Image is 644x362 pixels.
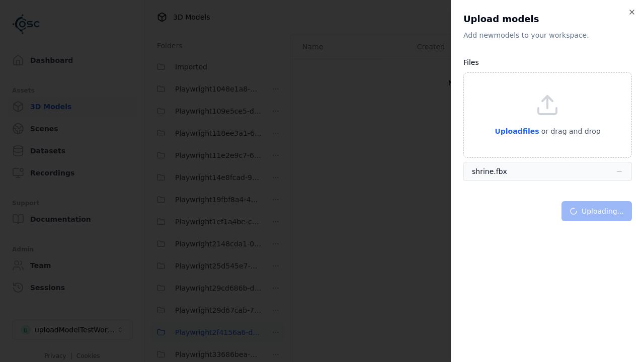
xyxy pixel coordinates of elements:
h2: Upload models [463,12,632,26]
span: Upload files [495,127,539,135]
p: or drag and drop [539,125,601,137]
label: Files [463,58,479,66]
div: shrine.fbx [472,166,507,176]
p: Add new model s to your workspace. [463,30,632,40]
